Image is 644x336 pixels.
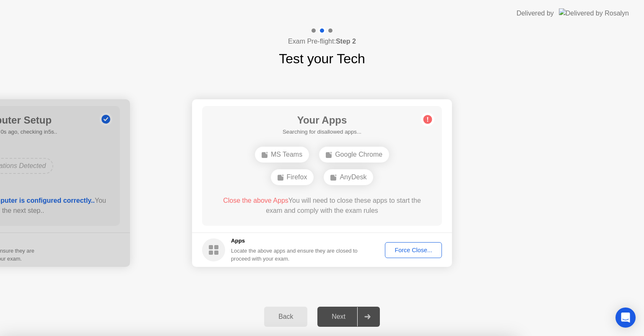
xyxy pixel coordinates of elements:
[223,197,288,204] span: Close the above Apps
[388,247,439,253] div: Force Close...
[231,237,358,245] h5: Apps
[279,49,365,69] h1: Test your Tech
[288,36,356,47] h4: Exam Pre-flight:
[615,308,636,328] div: Open Intercom Messenger
[283,113,361,128] h1: Your Apps
[255,147,309,163] div: MS Teams
[283,128,361,136] h5: Searching for disallowed apps...
[271,169,314,185] div: Firefox
[214,196,430,216] div: You will need to close these apps to start the exam and comply with the exam rules
[231,247,358,263] div: Locate the above apps and ensure they are closed to proceed with your exam.
[336,38,356,45] b: Step 2
[320,313,357,320] div: Next
[267,313,305,320] div: Back
[559,8,629,18] img: Delivered by Rosalyn
[324,169,373,185] div: AnyDesk
[517,8,554,18] div: Delivered by
[319,147,389,163] div: Google Chrome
